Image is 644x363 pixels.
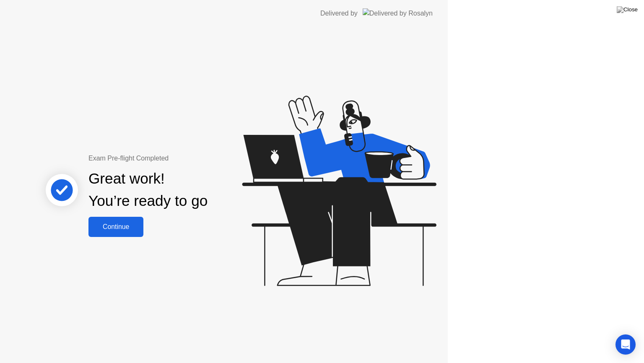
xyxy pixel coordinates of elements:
div: Exam Pre-flight Completed [88,153,262,163]
div: Great work! You’re ready to go [88,168,208,212]
div: Continue [91,223,141,231]
img: Delivered by Rosalyn [363,8,433,18]
button: Continue [88,217,143,237]
img: Close [617,6,638,13]
div: Open Intercom Messenger [615,334,636,355]
div: Delivered by [320,8,358,18]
